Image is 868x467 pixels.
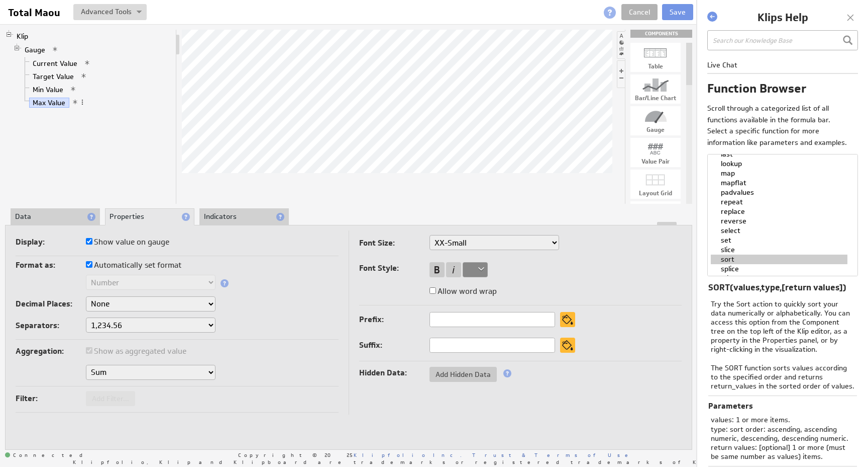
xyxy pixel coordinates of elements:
h1: Function Browser [707,80,858,97]
a: Klipfolio Inc. [354,451,462,458]
a: Target Value [29,71,78,82]
label: Filter: [16,392,86,406]
label: Show as aggregated value [86,344,186,358]
h1: Klips Help [720,10,845,25]
div: Layout Grid [630,190,681,196]
label: Allow word wrap [429,284,497,298]
span: type [761,282,780,293]
a: Max Value [29,98,69,108]
div: Table [630,63,681,69]
label: Display: [16,235,86,249]
span: View applied actions [52,46,59,53]
li: Hide or show the component palette [617,31,625,59]
option: mapflat [711,178,847,188]
label: Font Style: [359,261,429,275]
div: Bar/Line Chart [630,95,681,101]
li: Indicators [199,208,289,225]
option: reverse [711,216,847,226]
option: sort [711,255,847,264]
option: lookup [711,159,847,169]
span: Copyright © 2025 [238,452,462,457]
input: Show value on gauge [86,238,92,245]
div: ( ) [708,282,857,293]
option: slice [711,245,847,255]
div: Parameters [708,401,857,411]
img: button-savedrop.png [137,11,142,15]
span: View applied actions [70,86,77,93]
button: Add Filter... [86,391,135,406]
label: Automatically set format [86,258,181,272]
li: Hide or show the component controls palette [617,60,625,88]
li: Properties [105,208,194,225]
span: View applied actions [72,99,79,106]
input: Automatically set format [86,261,92,268]
a: Klip [13,31,32,41]
input: Allow word wrap [429,287,436,294]
option: map [711,169,847,178]
span: Connected: ID: dpnc-25 Online: true [5,452,88,458]
li: Data [11,208,100,225]
span: Klipfolio, Klip and Klipboard are trademarks or registered trademarks of Klipfolio Inc. [73,459,801,464]
a: Trust & Terms of Use [472,451,635,458]
label: Aggregation: [16,344,86,358]
option: repeat [711,197,847,207]
a: Gauge [21,45,49,55]
span: values [733,282,759,293]
label: Format as: [16,258,86,272]
option: select [711,226,847,236]
option: padvalues [711,188,847,197]
option: set [711,236,847,245]
label: Separators: [16,319,86,333]
div: values: 1 or more items. type: sort order: ascending, ascending numeric, descending, descending n... [711,411,854,461]
div: Value Pair [630,159,681,165]
option: replace [711,207,847,216]
span: View applied actions [80,72,87,80]
option: splice [711,264,847,274]
input: Show as aggregated value [86,347,92,354]
span: More actions [79,99,86,106]
a: Current Value [29,58,81,68]
input: Total Maou [4,4,67,21]
input: Search our Knowledge Base [707,30,858,50]
label: Prefix: [359,313,429,327]
span: Add Filter... [86,394,135,403]
div: Try the Sort action to quickly sort your data numerically or alphabetically. You can access this ... [711,299,854,391]
label: Suffix: [359,338,429,352]
p: Scroll through a categorized list of all functions available in the formula bar. Select a specifi... [707,103,852,148]
a: Min Value [29,85,67,95]
div: Gauge [630,127,681,133]
button: Add Hidden Data [429,367,497,382]
label: Font Size: [359,236,429,250]
button: Save [662,4,693,20]
label: Hidden Data: [359,366,429,380]
label: Decimal Places: [16,297,86,311]
span: , , [733,282,843,293]
span: View applied actions [84,59,91,66]
span: Add Hidden Data [429,370,497,379]
label: Show value on gauge [86,235,169,249]
option: last [711,149,847,159]
span: sort [708,282,730,293]
a: Cancel [621,4,658,20]
div: Live Chat [707,60,858,69]
option: trim [711,274,847,283]
span: [return values] [782,282,843,293]
div: Drag & drop components onto the workspace [630,30,692,38]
